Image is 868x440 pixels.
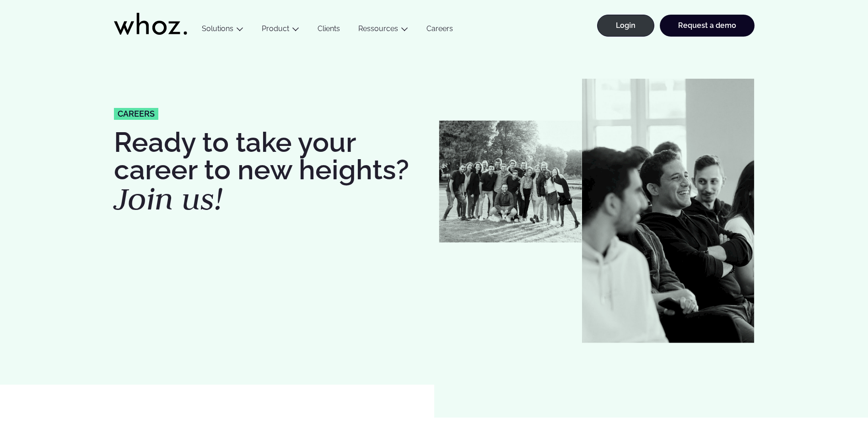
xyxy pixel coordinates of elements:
button: Solutions [193,24,253,37]
a: Product [262,24,289,33]
a: Ressources [358,24,398,33]
button: Ressources [349,24,417,37]
a: Clients [308,24,349,37]
h1: Ready to take your career to new heights? [114,129,430,215]
a: Request a demo [660,15,755,37]
img: Whozzies-Team-Revenue [439,121,582,243]
a: Careers [417,24,462,37]
button: Product [253,24,308,37]
a: Login [597,15,654,37]
em: Join us! [114,178,223,219]
span: careers [118,110,155,118]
